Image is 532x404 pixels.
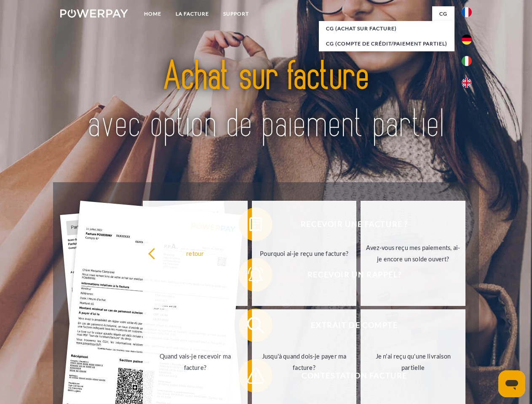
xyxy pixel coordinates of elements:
a: Home [137,6,168,21]
div: Je n'ai reçu qu'une livraison partielle [366,351,460,373]
div: Avez-vous reçu mes paiements, ai-je encore un solde ouvert? [366,242,460,265]
img: fr [462,7,472,17]
a: Support [216,6,256,21]
div: Quand vais-je recevoir ma facture? [148,351,243,373]
img: de [462,35,472,45]
a: CG (achat sur facture) [319,21,454,36]
a: Avez-vous reçu mes paiements, ai-je encore un solde ouvert? [361,201,465,306]
img: logo-powerpay-white.svg [60,9,128,18]
img: title-powerpay_fr.svg [80,40,452,161]
div: Jusqu'à quand dois-je payer ma facture? [257,351,352,373]
a: LA FACTURE [168,6,216,21]
div: retour [148,247,243,259]
a: CG (Compte de crédit/paiement partiel) [319,36,454,51]
a: CG [432,6,454,21]
div: Pourquoi ai-je reçu une facture? [257,247,352,259]
img: it [462,56,472,66]
iframe: Bouton de lancement de la fenêtre de messagerie [498,370,525,397]
img: en [462,78,472,88]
